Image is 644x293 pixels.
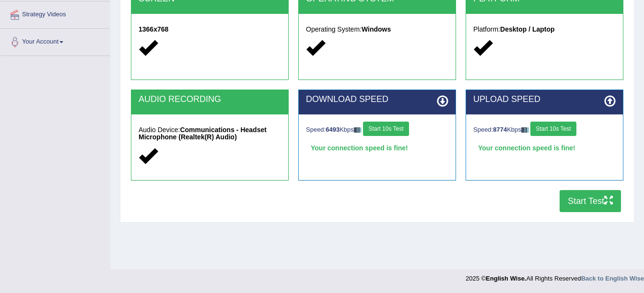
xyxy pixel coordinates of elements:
[581,275,644,282] a: Back to English Wise
[473,26,616,33] h5: Platform:
[363,122,409,136] button: Start 10s Test
[0,29,110,53] a: Your Account
[466,269,644,283] div: 2025 © All Rights Reserved
[486,275,526,282] strong: English Wise.
[139,126,267,141] strong: Communications - Headset Microphone (Realtek(R) Audio)
[0,1,110,25] a: Strategy Videos
[473,95,616,104] h2: UPLOAD SPEED
[362,25,391,33] strong: Windows
[530,122,576,136] button: Start 10s Test
[139,25,168,33] strong: 1366x768
[521,127,529,133] img: ajax-loader-fb-connection.gif
[139,126,281,141] h5: Audio Device:
[306,26,448,33] h5: Operating System:
[306,141,448,155] div: Your connection speed is fine!
[493,126,507,133] strong: 8774
[473,122,616,138] div: Speed: Kbps
[560,190,621,212] button: Start Test
[139,95,281,104] h2: AUDIO RECORDING
[306,95,448,104] h2: DOWNLOAD SPEED
[326,126,340,133] strong: 6493
[473,141,616,155] div: Your connection speed is fine!
[500,25,555,33] strong: Desktop / Laptop
[306,122,448,138] div: Speed: Kbps
[354,127,362,133] img: ajax-loader-fb-connection.gif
